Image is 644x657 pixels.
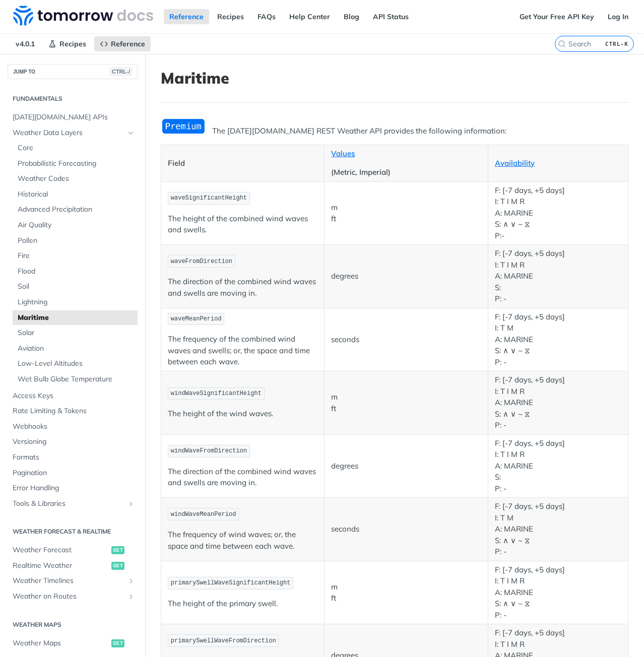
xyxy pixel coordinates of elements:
[13,202,138,217] a: Advanced Precipitation
[161,69,628,87] h1: Maritime
[13,128,124,138] span: Weather Data Layers
[18,297,135,307] span: Lightning
[13,356,138,371] a: Low-Level Altitudes
[13,248,138,264] a: Fire
[8,589,138,604] a: Weather on RoutesShow subpages for Weather on Routes
[164,9,209,24] a: Reference
[111,639,124,647] span: get
[171,447,247,454] span: windWaveFromDirection
[13,279,138,294] a: Soil
[168,598,317,610] p: The height of the primary swell.
[8,125,138,141] a: Weather Data LayersHide subpages for Weather Data Layers
[8,558,138,573] a: Realtime Weatherget
[8,496,138,511] a: Tools & LibrariesShow subpages for Tools & Libraries
[514,9,600,24] a: Get Your Free API Key
[558,40,566,48] svg: Search
[603,39,631,49] kbd: CTRL-K
[13,561,109,571] span: Realtime Weather
[111,39,145,48] span: Reference
[18,313,135,323] span: Maritime
[13,264,138,279] a: Flood
[13,468,135,478] span: Pagination
[331,334,481,346] p: seconds
[59,39,86,48] span: Recipes
[8,481,138,496] a: Error Handling
[8,419,138,434] a: Webhooks
[8,573,138,588] a: Weather TimelinesShow subpages for Weather Timelines
[331,391,481,414] p: m ft
[13,112,135,122] span: [DATE][DOMAIN_NAME] APIs
[168,213,317,236] p: The height of the combined wind waves and swells.
[212,9,249,24] a: Recipes
[8,527,138,536] h2: Weather Forecast & realtime
[13,576,124,586] span: Weather Timelines
[495,374,621,431] p: F: [-7 days, +5 days] I: T I M R A: MARINE S: ∧ ∨ ~ ⧖ P: -
[331,202,481,225] p: m ft
[127,129,135,137] button: Hide subpages for Weather Data Layers
[171,579,291,586] span: primarySwellWaveSignificantHeight
[495,564,621,621] p: F: [-7 days, +5 days] I: T I M R A: MARINE S: ∧ ∨ ~ ⧖ P: -
[331,167,481,178] p: (Metric, Imperial)
[168,466,317,489] p: The direction of the combined wind waves and swells are moving in.
[13,483,135,493] span: Error Handling
[13,310,138,325] a: Maritime
[161,125,628,137] p: The [DATE][DOMAIN_NAME] REST Weather API provides the following information:
[18,236,135,246] span: Pollen
[18,328,135,338] span: Solar
[8,434,138,449] a: Versioning
[8,404,138,419] a: Rate Limiting & Tokens
[284,9,336,24] a: Help Center
[18,159,135,169] span: Probabilistic Forecasting
[13,499,124,509] span: Tools & Libraries
[8,543,138,558] a: Weather Forecastget
[13,171,138,186] a: Weather Codes
[495,248,621,305] p: F: [-7 days, +5 days] I: T I M R A: MARINE S: P: -
[94,36,151,51] a: Reference
[171,511,236,518] span: windWaveMeanPeriod
[18,344,135,354] span: Aviation
[602,9,634,24] a: Log In
[43,36,92,51] a: Recipes
[13,391,135,401] span: Access Keys
[18,374,135,384] span: Wet Bulb Globe Temperature
[18,174,135,184] span: Weather Codes
[168,408,317,420] p: The height of the wind waves.
[495,158,535,168] a: Availability
[13,592,124,602] span: Weather on Routes
[13,325,138,341] a: Solar
[331,461,481,472] p: degrees
[13,422,135,432] span: Webhooks
[252,9,281,24] a: FAQs
[18,359,135,369] span: Low-Level Altitudes
[13,638,109,648] span: Weather Maps
[495,501,621,558] p: F: [-7 days, +5 days] I: T M A: MARINE S: ∧ ∨ ~ ⧖ P: -
[168,334,317,368] p: The frequency of the combined wind waves and swells; or, the space and time between each wave.
[8,64,138,79] button: JUMP TOCTRL-/
[171,390,262,397] span: windWaveSignificantHeight
[13,406,135,416] span: Rate Limiting & Tokens
[331,149,355,158] a: Values
[13,545,109,555] span: Weather Forecast
[13,452,135,463] span: Formats
[331,581,481,604] p: m ft
[13,341,138,356] a: Aviation
[171,315,222,322] span: waveMeanPeriod
[171,258,232,265] span: waveFromDirection
[8,620,138,629] h2: Weather Maps
[168,276,317,299] p: The direction of the combined wind waves and swells are moving in.
[13,372,138,387] a: Wet Bulb Globe Temperature
[13,156,138,171] a: Probabilistic Forecasting
[13,437,135,447] span: Versioning
[171,194,247,202] span: waveSignificantHeight
[127,500,135,508] button: Show subpages for Tools & Libraries
[110,68,132,76] span: CTRL-/
[171,637,276,644] span: primarySwellWaveFromDirection
[13,187,138,202] a: Historical
[13,6,153,26] img: Tomorrow.io Weather API Docs
[8,94,138,103] h2: Fundamentals
[111,546,124,554] span: get
[18,143,135,153] span: Core
[338,9,365,24] a: Blog
[18,251,135,261] span: Fire
[8,450,138,465] a: Formats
